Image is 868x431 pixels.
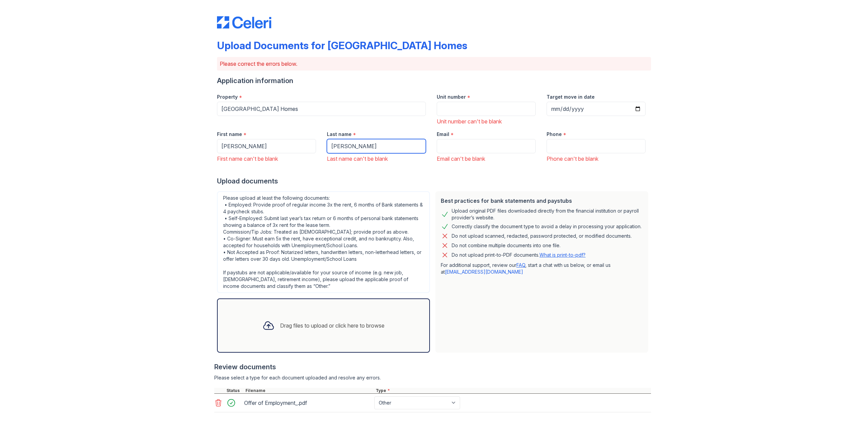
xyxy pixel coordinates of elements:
label: Property [217,94,238,100]
div: Type [374,388,651,393]
div: Upload original PDF files downloaded directly from the financial institution or payroll provider’... [452,208,643,221]
div: Application information [217,76,651,85]
a: FAQ [516,262,525,268]
div: Upload documents [217,176,651,186]
div: Upload Documents for [GEOGRAPHIC_DATA] Homes [217,39,467,52]
p: Please correct the errors below. [220,60,648,68]
label: Target move in date [547,94,595,100]
label: First name [217,131,242,138]
div: Correctly classify the document type to avoid a delay in processing your application. [452,222,642,231]
div: Filename [244,388,374,393]
div: Please select a type for each document uploaded and resolve any errors. [214,374,651,381]
p: For additional support, review our , start a chat with us below, or email us at [441,262,643,275]
p: Do not upload print-to-PDF documents. [452,252,586,258]
div: Please upload at least the following documents: • Employed: Provide proof of regular income 3x th... [217,191,430,293]
label: Unit number [437,94,466,100]
div: Phone can't be blank [547,155,646,163]
div: First name can't be blank [217,155,316,163]
div: Status [225,388,244,393]
div: Unit number can't be blank [437,117,536,125]
div: Best practices for bank statements and paystubs [441,197,643,205]
a: What is print-to-pdf? [539,252,586,258]
img: CE_Logo_Blue-a8612792a0a2168367f1c8372b55b34899dd931a85d93a1a3d3e32e68fde9ad4.png [217,16,271,28]
div: Last name can't be blank [327,155,426,163]
div: Drag files to upload or click here to browse [280,321,384,330]
div: Do not upload scanned, redacted, password protected, or modified documents. [452,232,632,240]
div: Offer of Employment_.pdf [244,397,372,408]
div: Do not combine multiple documents into one file. [452,241,560,250]
label: Email [437,131,449,138]
div: Email can't be blank [437,155,536,163]
a: [EMAIL_ADDRESS][DOMAIN_NAME] [445,269,523,275]
label: Last name [327,131,352,138]
label: Phone [547,131,562,138]
div: Review documents [214,362,651,372]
